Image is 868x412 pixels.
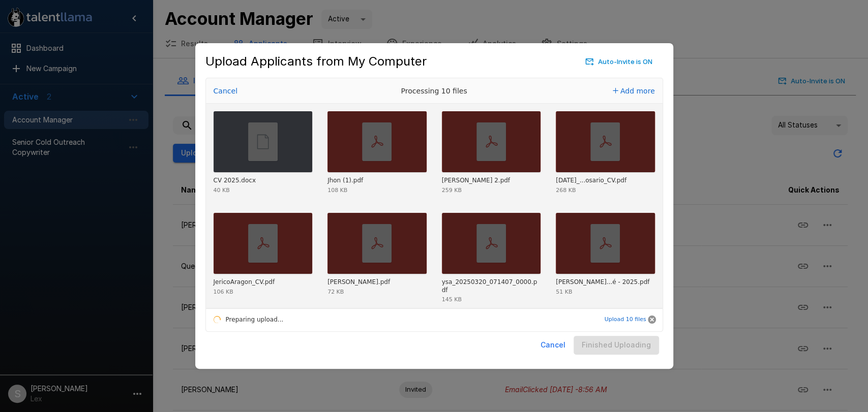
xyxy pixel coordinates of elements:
div: CV 2025.docx [214,177,256,185]
button: Cancel [211,84,241,98]
div: 51 KB [556,289,572,295]
div: Necor, Christopher 2.pdf [442,177,510,185]
div: Michael Jerry Publico.pdf [327,278,390,287]
div: ysa_20250320_071407_0000.pdf [442,278,538,294]
div: Uppy Dashboard [205,78,663,332]
span: Add more [620,87,655,95]
button: Add more files [609,84,659,98]
div: 72 KB [327,289,344,295]
button: Cancel [648,315,656,324]
div: Preparing upload... [206,308,284,331]
div: 108 KB [327,187,347,193]
div: 17th Jan 2025_ Joan dR Del Rosario_CV.pdf [556,177,626,185]
div: JericoAragon_CV.pdf [214,278,275,287]
div: Processing 10 files [358,78,511,104]
div: 106 KB [214,289,233,295]
div: 40 KB [214,187,230,193]
h5: Upload Applicants from My Computer [205,53,427,70]
div: 268 KB [556,187,576,193]
div: 145 KB [442,297,462,302]
button: Upload 10 files [604,309,646,330]
button: Cancel [536,336,570,355]
button: Auto-Invite is ON [583,54,655,70]
div: Jhon (1).pdf [327,177,363,185]
div: Catherine Fontillas - Resumé - 2025.pdf [556,278,649,287]
div: 259 KB [442,187,462,193]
